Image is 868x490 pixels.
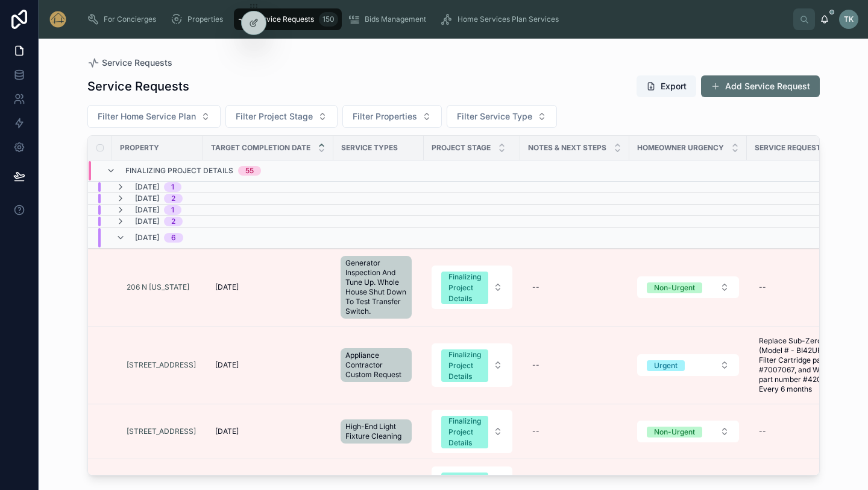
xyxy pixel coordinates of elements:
button: Select Button [87,105,221,128]
span: Service Types [341,143,398,153]
div: Non-Urgent [654,427,695,437]
span: Filter Project Stage [236,110,313,122]
a: [STREET_ADDRESS] [127,360,196,370]
span: Filter Properties [353,110,417,122]
a: Select Button [431,265,513,310]
div: -- [532,360,539,370]
div: -- [759,282,766,292]
a: Bids Management [344,8,435,30]
a: [STREET_ADDRESS] [127,427,196,436]
div: Finalizing Project Details [448,272,481,304]
span: Generator Inspection And Tune Up. Whole House Shut Down To Test Transfer Switch. [345,258,407,316]
div: -- [759,427,766,436]
button: Export [637,75,696,97]
div: 2 [171,217,175,226]
button: Select Button [342,105,442,128]
span: [DATE] [215,360,239,370]
span: Appliance Contractor Custom Request [345,351,407,380]
button: Select Button [432,266,512,309]
span: Project Stage [432,143,491,153]
div: 1 [171,205,174,215]
span: [DATE] [135,194,159,203]
div: 55 [245,166,254,176]
span: For Concierges [104,14,156,24]
img: App logo [48,10,68,29]
a: -- [527,278,622,297]
a: Properties [167,8,231,30]
a: Service Requests [87,57,172,69]
div: Urgent [654,360,678,371]
span: Service Requests [102,57,172,69]
button: Select Button [432,410,512,453]
a: Select Button [637,354,740,377]
div: 2 [171,194,175,203]
a: Select Button [431,343,513,387]
span: Homeowner Urgency [637,143,724,153]
a: -- [527,422,622,441]
span: [DATE] [135,233,159,243]
div: -- [532,427,539,436]
a: 206 N [US_STATE] [127,282,189,292]
span: [DATE] [215,427,239,436]
div: 1 [171,182,174,192]
span: [DATE] [215,282,239,292]
button: Select Button [447,105,557,128]
a: Generator Inspection And Tune Up. Whole House Shut Down To Test Transfer Switch. [341,253,417,321]
span: Filter Service Type [457,110,532,122]
div: 150 [319,12,338,27]
a: Select Button [431,409,513,454]
a: Appliance Contractor Custom Request [341,346,417,384]
a: Select Button [637,276,740,299]
div: 6 [171,233,176,243]
a: [DATE] [210,278,326,297]
button: Select Button [637,421,739,442]
span: Service Request Details [755,143,853,153]
span: Target Completion Date [211,143,310,153]
button: Select Button [225,105,338,128]
button: Select Button [637,354,739,376]
div: Finalizing Project Details [448,349,481,382]
div: Non-Urgent [654,282,695,293]
a: [DATE] [210,422,326,441]
button: Add Service Request [701,75,820,97]
a: For Concierges [83,8,165,30]
a: -- [527,355,622,375]
span: Service Requests [254,14,314,24]
span: [DATE] [135,182,159,192]
h1: Service Requests [87,78,189,95]
div: -- [532,282,539,292]
span: Filter Home Service Plan [98,110,196,122]
div: Finalizing Project Details [448,416,481,448]
div: scrollable content [77,6,793,33]
a: 206 N [US_STATE] [127,282,196,292]
span: Property [120,143,159,153]
span: High-End Light Fixture Cleaning [345,422,407,441]
span: Properties [187,14,223,24]
button: Select Button [637,276,739,298]
span: Bids Management [365,14,426,24]
a: Select Button [637,420,740,443]
a: Home Services Plan Services [437,8,567,30]
span: [DATE] [135,205,159,215]
button: Select Button [432,343,512,387]
a: Service Requests150 [234,8,342,30]
span: Finalizing Project Details [125,166,233,176]
a: [DATE] [210,355,326,375]
a: High-End Light Fixture Cleaning [341,417,417,446]
span: Home Services Plan Services [458,14,559,24]
span: Notes & Next Steps [528,143,606,153]
span: TK [844,14,854,24]
span: [DATE] [135,217,159,226]
span: Replace Sub-Zero Fridge (Model # - BI42UFDID/0) Air Filter Cartridge part #7007067, and Water Fil... [759,336,864,394]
